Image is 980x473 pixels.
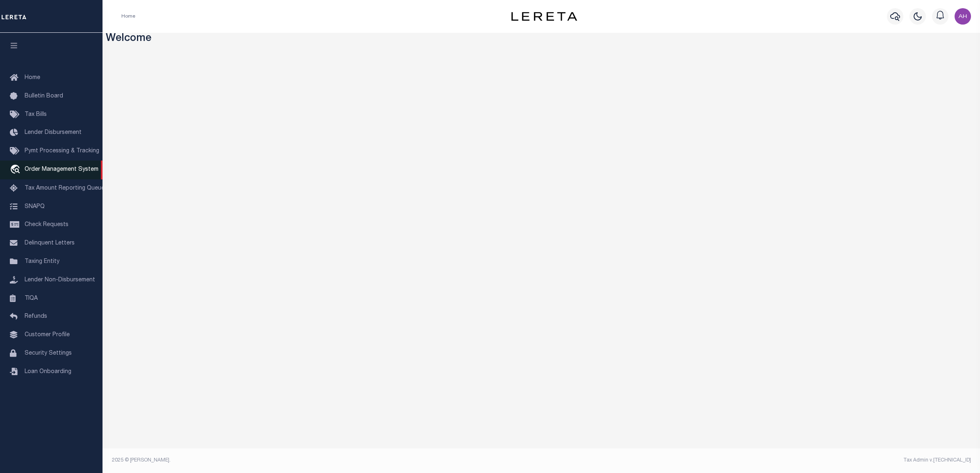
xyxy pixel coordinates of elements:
[25,204,45,209] span: SNAPQ
[25,167,98,172] span: Order Management System
[25,186,105,191] span: Tax Amount Reporting Queue
[25,240,75,246] span: Delinquent Letters
[25,277,95,283] span: Lender Non-Disbursement
[25,259,59,265] span: Taxing Entity
[25,332,70,338] span: Customer Profile
[25,93,63,99] span: Bulletin Board
[25,130,82,136] span: Lender Disbursement
[25,148,99,154] span: Pymt Processing & Tracking
[121,13,135,20] li: Home
[511,12,577,21] img: logo-dark.svg
[25,351,72,356] span: Security Settings
[106,457,542,464] div: 2025 © [PERSON_NAME].
[25,222,68,228] span: Check Requests
[106,33,977,45] h3: Welcome
[10,165,23,175] i: travel_explore
[547,457,971,464] div: Tax Admin v.[TECHNICAL_ID]
[25,314,47,319] span: Refunds
[25,295,38,301] span: TIQA
[25,112,47,118] span: Tax Bills
[25,369,71,375] span: Loan Onboarding
[955,8,971,25] img: svg+xml;base64,PHN2ZyB4bWxucz0iaHR0cDovL3d3dy53My5vcmcvMjAwMC9zdmciIHBvaW50ZXItZXZlbnRzPSJub25lIi...
[25,75,40,81] span: Home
